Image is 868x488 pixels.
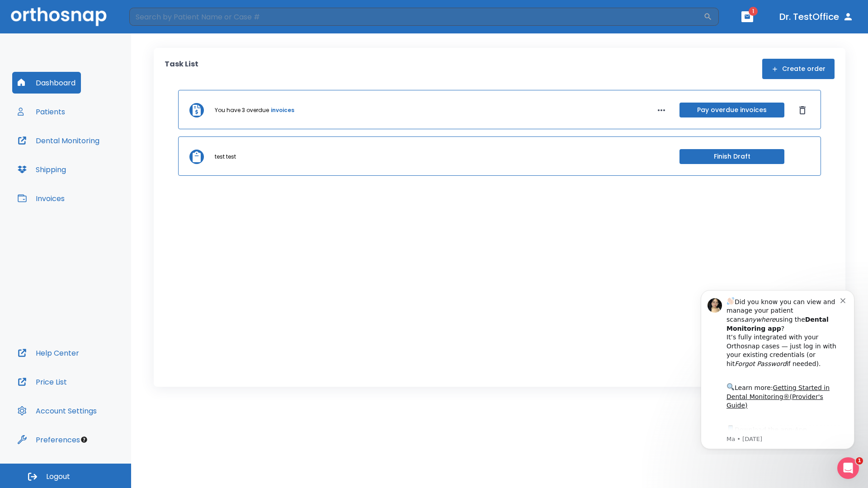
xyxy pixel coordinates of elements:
[749,7,758,16] span: 1
[687,282,868,455] iframe: Intercom notifications message
[762,59,835,79] button: Create order
[12,400,102,422] button: Account Settings
[12,159,71,180] button: Shipping
[215,153,236,161] p: test test
[39,153,153,161] p: Message from Ma, sent 5w ago
[39,144,120,160] a: App Store
[795,103,810,117] button: Dismiss
[12,429,85,450] button: Preferences
[12,371,72,393] button: Price List
[129,8,703,26] input: Search by Patient Name or Case #
[679,103,784,117] button: Pay overdue invoices
[11,7,107,26] img: Orthosnap
[153,14,160,21] button: Dismiss notification
[679,149,784,164] button: Finish Draft
[12,342,85,364] button: Help Center
[271,106,294,114] a: invoices
[46,472,70,482] span: Logout
[215,106,269,114] p: You have 3 overdue
[776,9,857,25] button: Dr. TestOffice
[165,59,198,79] p: Task List
[856,457,863,465] span: 1
[12,101,71,122] button: Patients
[12,72,81,94] button: Dashboard
[12,130,105,151] button: Dental Monitoring
[80,436,88,444] div: Tooltip anchor
[837,457,859,479] iframe: Intercom live chat
[12,188,70,209] button: Invoices
[39,142,153,188] div: Download the app: | ​ Let us know if you need help getting started!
